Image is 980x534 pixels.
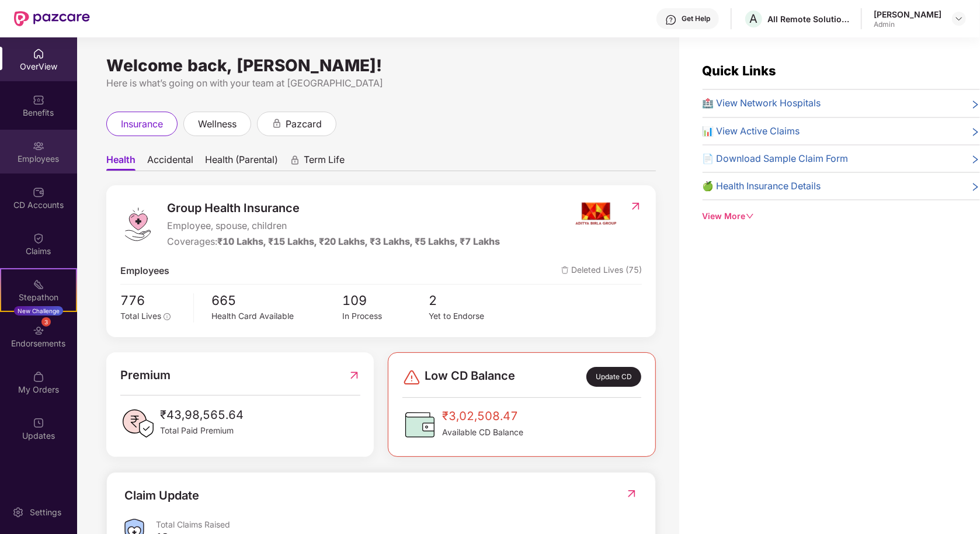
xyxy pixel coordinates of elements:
[156,519,638,530] div: Total Claims Raised
[574,199,618,228] img: insurerIcon
[290,155,300,165] div: animation
[33,140,44,152] img: svg+xml;base64,PHN2ZyBpZD0iRW1wbG95ZWVzIiB4bWxucz0iaHR0cDovL3d3dy53My5vcmcvMjAwMC9zdmciIHdpZHRoPS...
[120,366,171,384] span: Premium
[160,424,244,437] span: Total Paid Premium
[429,290,516,310] span: 2
[703,124,800,138] span: 📊 View Active Claims
[750,12,758,26] span: A
[120,207,155,242] img: logo
[429,310,516,323] div: Yet to Endorse
[121,117,163,131] span: insurance
[425,367,515,387] span: Low CD Balance
[272,118,282,129] div: animation
[211,290,342,310] span: 665
[703,151,849,166] span: 📄 Download Sample Claim Form
[33,186,44,198] img: svg+xml;base64,PHN2ZyBpZD0iQ0RfQWNjb3VudHMiIGRhdGEtbmFtZT0iQ0QgQWNjb3VudHMiIHhtbG5zPSJodHRwOi8vd3...
[33,371,44,383] img: svg+xml;base64,PHN2ZyBpZD0iTXlfT3JkZXJzIiBkYXRhLW5hbWU9Ik15IE9yZGVycyIgeG1sbnM9Imh0dHA6Ly93d3cudz...
[954,14,964,23] img: svg+xml;base64,PHN2ZyBpZD0iRHJvcGRvd24tMzJ4MzIiIHhtbG5zPSJodHRwOi8vd3d3LnczLm9yZy8yMDAwL3N2ZyIgd2...
[703,210,980,223] div: View More
[205,154,278,171] span: Health (Parental)
[561,263,642,278] span: Deleted Lives (75)
[625,488,638,500] img: RedirectIcon
[703,96,821,110] span: 🏥 View Network Hospitals
[874,20,941,29] div: Admin
[33,48,44,60] img: svg+xml;base64,PHN2ZyBpZD0iSG9tZSIgeG1sbnM9Imh0dHA6Ly93d3cudzMub3JnLzIwMDAvc3ZnIiB3aWR0aD0iMjAiIG...
[211,310,342,323] div: Health Card Available
[767,13,849,25] div: All Remote Solutions Private Limited
[164,313,171,320] span: info-circle
[586,367,641,387] div: Update CD
[12,507,24,518] img: svg+xml;base64,PHN2ZyBpZD0iU2V0dGluZy0yMHgyMCIgeG1sbnM9Imh0dHA6Ly93d3cudzMub3JnLzIwMDAvc3ZnIiB3aW...
[342,290,429,310] span: 109
[33,325,44,337] img: svg+xml;base64,PHN2ZyBpZD0iRW5kb3JzZW1lbnRzIiB4bWxucz0iaHR0cDovL3d3dy53My5vcmcvMjAwMC9zdmciIHdpZH...
[630,200,642,212] img: RedirectIcon
[971,154,980,166] span: right
[26,507,65,518] div: Settings
[198,117,237,131] span: wellness
[106,61,656,70] div: Welcome back, [PERSON_NAME]!
[167,199,500,217] span: Group Health Insurance
[41,317,51,327] div: 3
[1,292,76,303] div: Stepathon
[33,94,44,106] img: svg+xml;base64,PHN2ZyBpZD0iQmVuZWZpdHMiIHhtbG5zPSJodHRwOi8vd3d3LnczLm9yZy8yMDAwL3N2ZyIgd2lkdGg9Ij...
[120,263,169,278] span: Employees
[14,306,63,315] div: New Challenge
[167,219,500,233] span: Employee, spouse, children
[442,426,523,439] span: Available CD Balance
[120,311,161,321] span: Total Lives
[342,310,429,323] div: In Process
[120,290,186,310] span: 776
[402,368,421,387] img: svg+xml;base64,PHN2ZyBpZD0iRGFuZ2VyLTMyeDMyIiB4bWxucz0iaHR0cDovL3d3dy53My5vcmcvMjAwMC9zdmciIHdpZH...
[746,212,754,220] span: down
[33,417,44,429] img: svg+xml;base64,PHN2ZyBpZD0iVXBkYXRlZCIgeG1sbnM9Imh0dHA6Ly93d3cudzMub3JnLzIwMDAvc3ZnIiB3aWR0aD0iMj...
[217,236,500,247] span: ₹10 Lakhs, ₹15 Lakhs, ₹20 Lakhs, ₹3 Lakhs, ₹5 Lakhs, ₹7 Lakhs
[160,406,244,424] span: ₹43,98,565.64
[971,126,980,138] span: right
[561,266,569,274] img: deleteIcon
[106,76,656,91] div: Here is what’s going on with your team at [GEOGRAPHIC_DATA]
[402,407,437,442] img: CDBalanceIcon
[682,14,710,23] div: Get Help
[665,14,677,26] img: svg+xml;base64,PHN2ZyBpZD0iSGVscC0zMngzMiIgeG1sbnM9Imh0dHA6Ly93d3cudzMub3JnLzIwMDAvc3ZnIiB3aWR0aD...
[120,406,155,441] img: PaidPremiumIcon
[874,9,941,20] div: [PERSON_NAME]
[286,117,322,131] span: pazcard
[147,154,193,171] span: Accidental
[124,487,199,505] div: Claim Update
[33,279,44,290] img: svg+xml;base64,PHN2ZyB4bWxucz0iaHR0cDovL3d3dy53My5vcmcvMjAwMC9zdmciIHdpZHRoPSIyMSIgaGVpZ2h0PSIyMC...
[971,98,980,110] span: right
[167,234,500,249] div: Coverages:
[106,154,135,171] span: Health
[703,179,821,193] span: 🍏 Health Insurance Details
[304,154,345,171] span: Term Life
[442,407,523,425] span: ₹3,02,508.47
[348,366,360,384] img: RedirectIcon
[703,63,777,78] span: Quick Links
[971,181,980,193] span: right
[33,233,44,244] img: svg+xml;base64,PHN2ZyBpZD0iQ2xhaW0iIHhtbG5zPSJodHRwOi8vd3d3LnczLm9yZy8yMDAwL3N2ZyIgd2lkdGg9IjIwIi...
[14,11,90,26] img: New Pazcare Logo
